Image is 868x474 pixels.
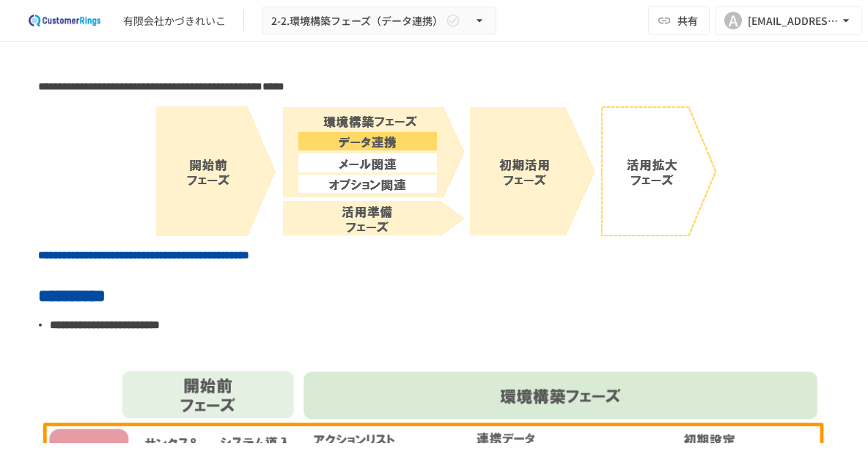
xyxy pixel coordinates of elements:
button: 共有 [648,6,710,35]
img: JFBTmeF0ZIOBnlhfCfiG8Lw1ngPF2H4WbqEvoNyolsu [152,103,717,239]
img: 2eEvPB0nRDFhy0583kMjGN2Zv6C2P7ZKCFl8C3CzR0M [18,9,111,32]
div: A [724,12,742,29]
button: 2-2.環境構築フェーズ（データ連携） [262,7,496,35]
div: [EMAIL_ADDRESS][DOMAIN_NAME] [748,12,839,30]
div: 有限会社かづきれいこ [123,13,226,29]
span: 2-2.環境構築フェーズ（データ連携） [271,12,443,30]
span: 共有 [677,12,698,29]
button: A[EMAIL_ADDRESS][DOMAIN_NAME] [716,6,862,35]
